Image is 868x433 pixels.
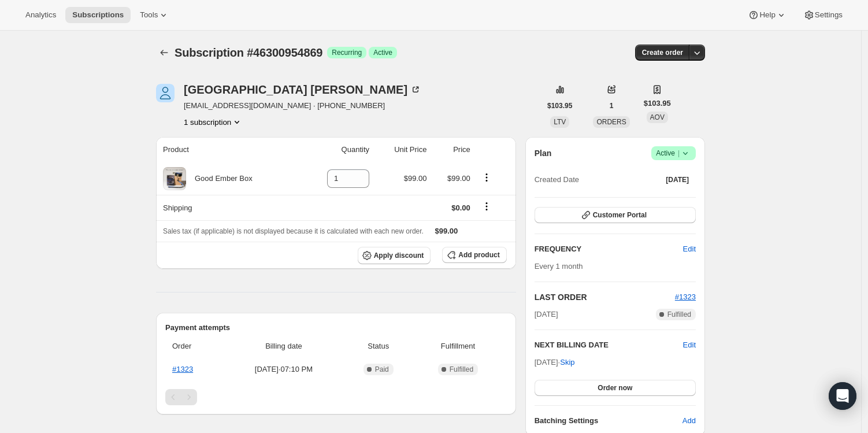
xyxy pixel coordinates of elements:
button: Shipping actions [477,200,496,213]
h2: LAST ORDER [535,291,675,303]
span: Recurring [332,48,362,57]
h2: NEXT BILLING DATE [535,339,683,351]
span: [DATE] [666,175,689,184]
th: Unit Price [373,137,430,162]
span: $0.00 [451,203,470,212]
th: Shipping [156,195,301,220]
button: 1 [603,98,621,114]
span: Status [347,341,409,352]
span: Sydney Gillman [156,84,175,102]
span: Active [656,147,691,159]
span: LTV [554,118,566,126]
th: Quantity [301,137,373,162]
span: Add product [458,250,499,260]
button: Add product [442,247,506,263]
th: Product [156,137,301,162]
span: [EMAIL_ADDRESS][DOMAIN_NAME] · [PHONE_NUMBER] [184,100,421,112]
span: Analytics [25,10,56,20]
span: Created Date [535,174,579,186]
button: Order now [535,380,696,396]
span: [DATE] [535,309,558,320]
h2: Plan [535,147,552,159]
button: Settings [796,7,850,23]
button: Edit [683,339,696,351]
th: Order [165,334,224,359]
span: Every 1 month [535,262,583,271]
span: [DATE] · 07:10 PM [227,364,341,375]
span: ORDERS [596,118,626,126]
span: Fulfilled [450,365,473,374]
button: Tools [133,7,176,23]
span: Edit [683,243,696,255]
button: Product actions [184,116,243,128]
button: Apply discount [358,247,431,264]
a: #1323 [675,293,696,301]
span: $103.95 [644,98,671,109]
span: Subscription #46300954869 [175,46,322,59]
span: 1 [610,101,614,110]
th: Price [431,137,474,162]
span: $99.00 [404,174,427,183]
span: Tools [140,10,158,20]
span: Create order [642,48,683,57]
h2: FREQUENCY [535,243,683,255]
span: Apply discount [374,251,424,260]
nav: Pagination [165,389,507,405]
span: Sales tax (if applicable) is not displayed because it is calculated with each new order. [163,227,424,235]
span: Fulfilled [667,310,691,319]
button: Subscriptions [65,7,131,23]
button: Add [676,412,703,430]
span: | [678,149,680,158]
button: #1323 [675,291,696,303]
div: [GEOGRAPHIC_DATA] [PERSON_NAME] [184,84,421,95]
button: Subscriptions [156,45,172,61]
span: $99.00 [435,227,458,235]
span: Billing date [227,341,341,352]
span: Paid [375,365,389,374]
span: Order now [598,383,632,393]
span: [DATE] · [535,358,575,367]
span: Settings [815,10,843,20]
button: $103.95 [540,98,579,114]
span: Active [373,48,392,57]
button: Product actions [477,171,496,184]
span: Subscriptions [72,10,124,20]
h2: Payment attempts [165,322,507,334]
button: [DATE] [659,172,696,188]
span: Fulfillment [416,341,499,352]
button: Create order [635,45,690,61]
button: Help [741,7,793,23]
div: Good Ember Box [186,173,253,184]
h6: Batching Settings [535,415,682,427]
button: Customer Portal [535,207,696,223]
span: AOV [650,113,665,121]
span: Add [682,415,696,427]
span: Customer Portal [593,210,647,220]
button: Skip [553,353,581,372]
span: $103.95 [547,101,572,110]
button: Edit [676,240,703,258]
span: Help [759,10,775,20]
span: $99.00 [447,174,470,183]
img: product img [163,167,186,190]
button: Analytics [18,7,63,23]
div: Open Intercom Messenger [829,382,856,410]
a: #1323 [172,365,193,373]
span: Skip [560,357,574,368]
